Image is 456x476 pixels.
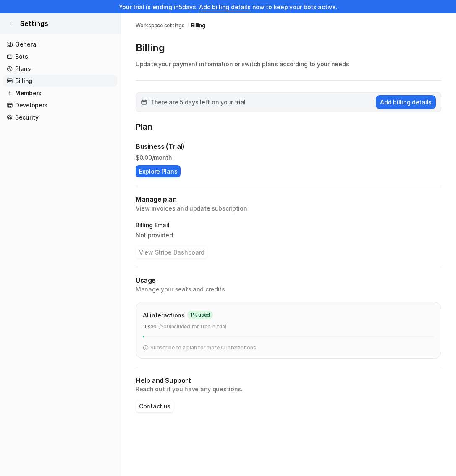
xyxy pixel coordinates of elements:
[136,41,441,55] p: Billing
[187,311,213,319] span: 1 % used
[3,99,117,111] a: Developers
[136,120,441,135] p: Plan
[3,75,117,87] a: Billing
[136,231,441,239] p: Not provided
[136,22,185,29] a: Workspace settings
[136,195,441,204] h2: Manage plan
[136,221,441,229] p: Billing Email
[3,63,117,75] a: Plans
[150,344,256,351] p: Subscribe to a plan for more AI interactions
[136,204,441,213] p: View invoices and update subscription
[159,323,226,330] p: / 200 included for free in trial
[136,400,174,412] button: Contact us
[136,165,181,177] button: Explore Plans
[136,246,208,258] button: View Stripe Dashboard
[150,98,246,107] span: There are 5 days left on your trial
[3,112,117,123] a: Security
[199,3,251,10] a: Add billing details
[3,51,117,62] a: Bots
[3,39,117,50] a: General
[136,60,441,68] p: Update your payment information or switch plans according to your needs
[187,22,189,29] span: /
[136,153,441,162] p: $ 0.00/month
[136,141,185,151] p: Business (Trial)
[136,285,441,294] p: Manage your seats and credits
[136,376,441,385] p: Help and Support
[143,323,157,330] p: 1 used
[143,311,185,320] p: AI interactions
[191,22,205,29] a: Billing
[376,95,436,109] button: Add billing details
[3,87,117,99] a: Members
[141,99,147,105] img: calender-icon.svg
[20,18,48,29] span: Settings
[136,276,441,285] p: Usage
[136,385,441,393] p: Reach out if you have any questions.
